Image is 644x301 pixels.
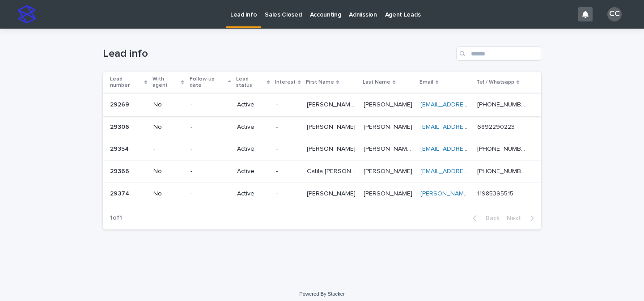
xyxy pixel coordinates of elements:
[110,122,131,131] p: 29306
[103,47,453,60] h1: Lead info
[103,161,541,183] tr: 2936629366 No-Active-Catila [PERSON_NAME] de [PERSON_NAME] daCatila [PERSON_NAME] de [PERSON_NAME...
[18,5,36,23] img: stacker-logo-s-only.png
[276,145,300,153] p: -
[153,168,183,175] p: No
[477,144,529,153] p: [PHONE_NUMBER]
[276,190,300,198] p: -
[364,188,414,198] p: [PERSON_NAME]
[103,116,541,138] tr: 2930629306 No-Active-[PERSON_NAME][PERSON_NAME] [PERSON_NAME][PERSON_NAME] [EMAIL_ADDRESS][DOMAIN...
[237,145,269,153] p: Active
[503,214,541,222] button: Next
[191,168,230,175] p: -
[103,182,541,205] tr: 2937429374 No-Active-[PERSON_NAME][PERSON_NAME] [PERSON_NAME][PERSON_NAME] [PERSON_NAME][EMAIL_AD...
[307,166,358,175] p: Catila maria Lopes de souza Maurício da
[237,190,269,198] p: Active
[307,99,358,109] p: [PERSON_NAME] [PERSON_NAME]
[477,99,529,109] p: +5565999836445
[191,123,230,131] p: -
[103,93,541,116] tr: 2926929269 No-Active-[PERSON_NAME] [PERSON_NAME][PERSON_NAME] [PERSON_NAME] [PERSON_NAME][PERSON_...
[299,291,344,297] a: Powered By Stacker
[364,144,415,153] p: [PERSON_NAME] [PERSON_NAME]
[364,99,414,109] p: [PERSON_NAME]
[237,101,269,109] p: Active
[110,144,131,153] p: 29354
[153,145,183,153] p: -
[364,166,414,175] p: [PERSON_NAME]
[607,7,622,21] div: CC
[476,77,514,87] p: Tel / Whatsapp
[477,166,529,175] p: +5533999750300
[306,77,334,87] p: First Name
[191,145,230,153] p: -
[153,123,183,131] p: No
[477,188,515,198] p: 11985395515
[276,168,300,175] p: -
[307,122,357,131] p: [PERSON_NAME]
[236,74,265,91] p: Lead status
[153,190,183,198] p: No
[275,77,296,87] p: Interest
[420,124,521,130] a: [EMAIL_ADDRESS][DOMAIN_NAME]
[190,74,226,91] p: Follow-up date
[103,138,541,161] tr: 2935429354 --Active-[PERSON_NAME][PERSON_NAME] [PERSON_NAME] [PERSON_NAME][PERSON_NAME] [PERSON_N...
[237,168,269,175] p: Active
[110,74,142,91] p: Lead number
[110,188,131,198] p: 29374
[307,144,357,153] p: [PERSON_NAME]
[507,215,526,221] span: Next
[419,77,433,87] p: Email
[276,123,300,131] p: -
[420,102,521,108] a: [EMAIL_ADDRESS][DOMAIN_NAME]
[191,101,230,109] p: -
[363,77,390,87] p: Last Name
[477,122,517,131] p: 6892290223
[153,74,179,91] p: With agent
[466,214,503,222] button: Back
[420,146,521,152] a: [EMAIL_ADDRESS][DOMAIN_NAME]
[110,166,131,175] p: 29366
[103,207,129,229] p: 1 of 1
[237,123,269,131] p: Active
[456,47,541,61] input: Search
[480,215,500,221] span: Back
[153,101,183,109] p: No
[110,99,131,109] p: 29269
[307,188,357,198] p: [PERSON_NAME]
[191,190,230,198] p: -
[364,122,414,131] p: Dea Alves Demantova
[420,168,521,174] a: [EMAIL_ADDRESS][DOMAIN_NAME]
[276,101,300,109] p: -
